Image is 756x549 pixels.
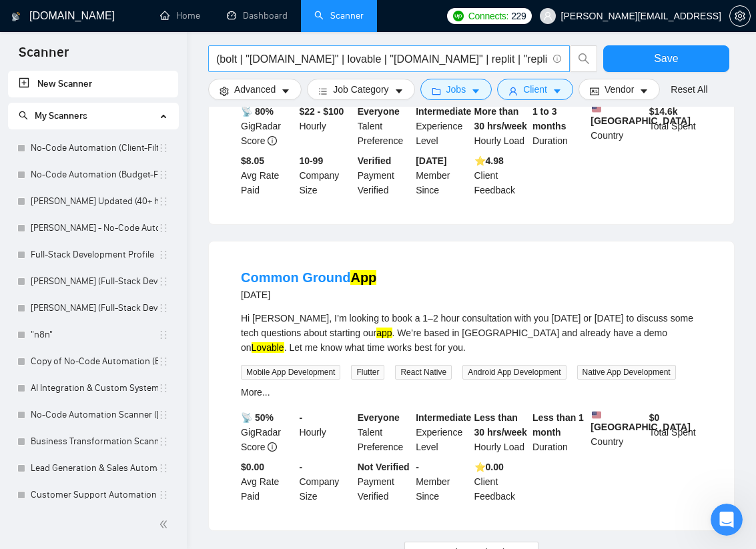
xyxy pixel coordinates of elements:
div: Member Since [413,153,471,197]
mark: App [350,270,376,285]
span: Advanced [234,82,276,97]
img: Profile image for Mariia [15,95,42,121]
div: Mariia [47,404,76,418]
span: Home [31,450,58,459]
div: Country [588,410,646,454]
a: No-Code Automation (Client-Filters) [31,135,158,161]
b: Less than 1 month [532,412,584,438]
div: Mariia [47,59,76,73]
b: $22 - $100 [299,106,344,117]
span: search [571,53,597,65]
div: Company Size [296,153,354,197]
div: [DATE] [241,287,376,303]
span: 229 [511,9,526,23]
span: user [543,11,552,21]
b: [GEOGRAPHIC_DATA] [591,410,691,432]
span: My Scanners [19,110,87,121]
span: holder [158,249,169,260]
b: 📡 50% [241,412,274,423]
b: Intermediate [416,412,471,423]
img: Profile image for Mariia [15,144,42,171]
span: Native App Development [577,365,676,380]
li: Viktor Updated (40+ hourly / 1000 fixed - new clients) [8,188,178,215]
div: Mariia [47,355,76,369]
div: Avg Rate Paid [238,153,296,197]
div: Member Since [413,460,471,504]
div: GigRadar Score [238,410,296,454]
div: Duration [530,104,588,148]
a: Full-Stack Development Profile [31,241,158,268]
b: - [299,412,302,423]
span: bars [318,86,328,96]
button: folderJobscaret-down [420,79,492,100]
div: • [DATE] [79,404,116,418]
div: Total Spent [647,410,705,454]
span: Client [523,82,547,97]
span: setting [730,11,750,21]
div: Experience Level [413,410,471,454]
li: Customer Support Automation (Ivan) [8,482,178,508]
span: user [508,86,518,96]
div: • [DATE] [79,306,116,320]
div: Client Feedback [472,460,530,504]
button: Messages [89,416,177,470]
b: [GEOGRAPHIC_DATA] [591,104,691,126]
b: Everyone [358,412,400,423]
button: Save [603,45,729,72]
b: Everyone [358,106,400,117]
li: Lead Generation & Sales Automation (Ivan) [8,455,178,482]
span: Save [654,50,678,67]
a: [PERSON_NAME] - No-Code Automation (Client-Filters) [31,215,158,241]
span: caret-down [471,86,480,96]
h1: Messages [99,5,171,28]
span: holder [158,196,169,207]
a: AI Integration & Custom Systems Scanner ([PERSON_NAME]) [31,375,158,402]
b: - [416,462,419,472]
mark: app [376,328,392,338]
li: New Scanner [8,71,178,97]
a: Lead Generation & Sales Automation ([PERSON_NAME]) [31,455,158,482]
span: holder [158,410,169,420]
span: holder [158,143,169,153]
b: Not Verified [358,462,410,472]
span: Mobile App Development [241,365,340,380]
div: Hourly [296,410,354,454]
a: Business Transformation Scanner ([PERSON_NAME]) [31,428,158,455]
b: $ 14.6k [649,106,678,117]
span: caret-down [394,86,404,96]
img: 🇺🇸 [592,410,601,420]
button: search [571,45,597,72]
span: caret-down [281,86,290,96]
div: Experience Level [413,104,471,148]
li: Viktor (Full-Stack Development Profile budget) [8,295,178,322]
button: idcardVendorcaret-down [579,79,660,100]
div: • [DATE] [79,157,116,171]
b: Less than 30 hrs/week [474,412,527,438]
img: upwork-logo.png [453,11,464,21]
div: Hourly Load [472,410,530,454]
div: • [DATE] [79,355,116,369]
a: dashboardDashboard [227,10,288,21]
div: Talent Preference [355,410,413,454]
span: folder [432,86,441,96]
div: Mariia [47,157,76,171]
div: Duration [530,410,588,454]
span: Flutter [351,365,384,380]
button: userClientcaret-down [497,79,573,100]
div: Hi [PERSON_NAME], I’m looking to book a 1–2 hour consultation with you [DATE] or [DATE] to discus... [241,311,702,355]
button: barsJob Categorycaret-down [307,79,414,100]
button: settingAdvancedcaret-down [208,79,302,100]
li: Viktor - No-Code Automation (Client-Filters) [8,215,178,241]
span: caret-down [639,86,649,96]
li: No-Code Automation (Client-Filters) [8,135,178,161]
span: info-circle [268,136,277,145]
span: holder [158,303,169,314]
button: setting [729,5,751,27]
li: Viktor (Full-Stack Development Profile client info) [8,268,178,295]
iframe: Intercom live chat [711,504,743,536]
span: info-circle [268,442,277,452]
span: holder [158,383,169,394]
span: Messages [107,450,159,459]
button: Ask a question [73,376,194,402]
span: info-circle [553,55,562,63]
